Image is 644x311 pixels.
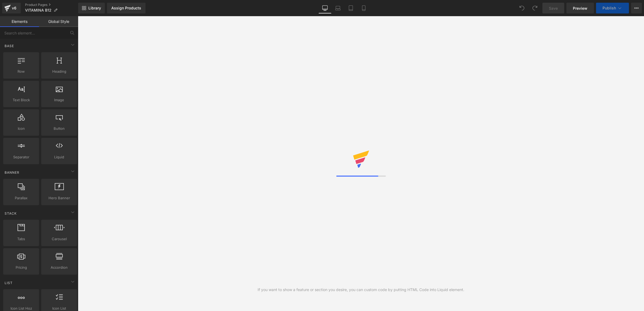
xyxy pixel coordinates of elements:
button: Undo [517,3,527,13]
a: v6 [2,3,21,13]
span: Banner [4,170,20,175]
span: Pricing [5,265,37,270]
span: Stack [4,211,17,216]
span: Liquid [43,154,75,160]
a: Desktop [318,3,331,13]
button: Redo [529,3,540,13]
span: Library [88,6,101,11]
div: If you want to show a feature or section you desire, you can custom code by putting HTML Code int... [258,287,464,293]
span: Carousel [43,236,75,242]
a: Global Style [39,16,78,27]
span: Row [5,69,37,74]
span: Publish [603,6,616,10]
div: v6 [11,5,18,12]
button: Publish [596,3,629,13]
span: Button [43,126,75,131]
span: Accordion [43,265,75,270]
span: Image [43,97,75,103]
span: Preview [573,5,587,11]
div: Assign Products [111,6,141,10]
span: Hero Banner [43,195,75,201]
a: Laptop [331,3,344,13]
span: Save [549,5,558,11]
button: More [631,3,642,13]
span: Separator [5,154,37,160]
a: Product Pages [25,3,78,7]
span: VITAMINA B12 [25,8,51,12]
a: Mobile [357,3,370,13]
span: List [4,280,13,285]
span: Parallax [5,195,37,201]
a: New Library [78,3,105,13]
span: Icon [5,126,37,131]
a: Tablet [344,3,357,13]
span: Base [4,43,15,48]
span: Tabs [5,236,37,242]
span: Heading [43,69,75,74]
span: Text Block [5,97,37,103]
a: Preview [566,3,594,13]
